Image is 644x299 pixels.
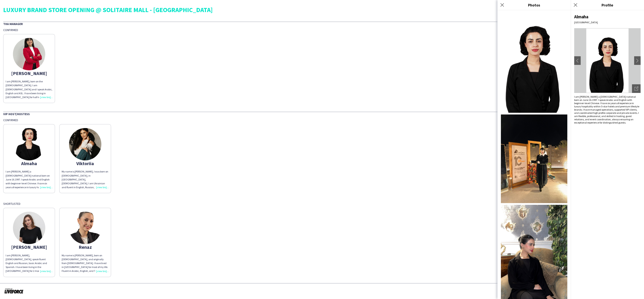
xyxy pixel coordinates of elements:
[3,6,641,13] div: LUXURY BRAND STORE OPENING @ SOLITAIRE MALL - [GEOGRAPHIC_DATA]
[62,245,109,249] div: Renaz
[574,21,641,24] div: [GEOGRAPHIC_DATA]
[3,112,641,116] div: VIP Host/Hostess
[6,161,53,165] div: Almaha
[6,245,53,249] div: [PERSON_NAME]
[6,254,53,273] div: I am [PERSON_NAME], [DEMOGRAPHIC_DATA], speak fluent English and Russian, basic Arabic and Spanis...
[574,95,641,124] div: I am [PERSON_NAME] a [DEMOGRAPHIC_DATA] national born on June 16.1997. I speak Arabic and English...
[574,14,641,20] div: Almaha
[574,28,641,93] img: Crew avatar or photo
[62,170,109,189] div: My name is [PERSON_NAME], I was born on [DEMOGRAPHIC_DATA], in [GEOGRAPHIC_DATA], [DEMOGRAPHIC_DA...
[13,128,45,160] img: thumb-5dea5593-4836-443e-8372-c69c8701c467.png
[62,254,109,273] div: My name is [PERSON_NAME], born on [DEMOGRAPHIC_DATA], and originally from [DEMOGRAPHIC_DATA]. I h...
[3,118,641,122] div: Confirmed
[501,114,567,203] img: Crew photo 1113545
[6,71,53,75] div: [PERSON_NAME]
[62,161,109,165] div: Viktoriia
[13,38,45,70] img: thumb-668682a9334c6.jpg
[4,288,24,294] img: Powered by Liveforce
[501,12,567,113] img: Crew photo 0
[3,22,641,26] div: THA Manager
[3,202,641,206] div: Shortlisted
[6,170,53,189] div: I am [PERSON_NAME] a [DEMOGRAPHIC_DATA] national born on June 16.1997. I speak Arabic and English...
[69,128,101,160] img: thumb-0684e39c-00ed-4a75-9650-3a8afa4326c1.jpg
[69,212,101,244] img: thumb-3c9595b0-ac92-4f50-93ea-45b538f9abe7.png
[571,2,644,8] h3: Profile
[6,80,53,99] div: I am [PERSON_NAME], born on the [DEMOGRAPHIC_DATA]. I am [DEMOGRAPHIC_DATA] and I speak Arabic, E...
[497,2,571,8] h3: Photos
[632,84,641,93] div: Open photos pop-in
[13,212,45,244] img: thumb-165c329f-04f6-42cf-8cc7-bf51d506ef93.png
[3,28,641,32] div: Confirmed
